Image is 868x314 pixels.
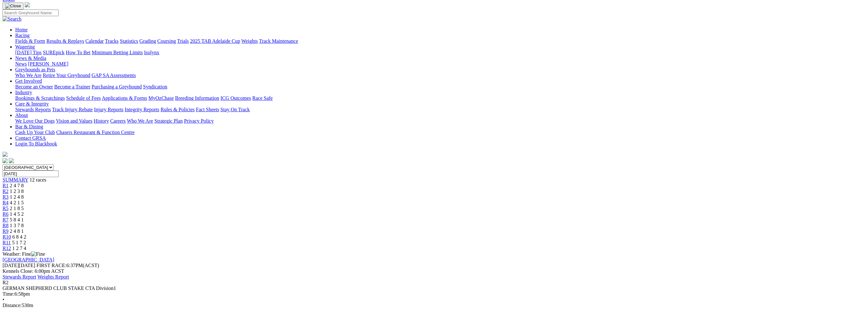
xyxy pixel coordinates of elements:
[15,118,865,124] div: About
[157,38,176,44] a: Coursing
[3,246,11,251] a: R12
[3,291,865,297] div: 6:58pm
[140,38,156,44] a: Grading
[184,118,214,124] a: Privacy Policy
[94,118,109,124] a: History
[102,95,147,101] a: Applications & Forms
[15,84,53,89] a: Become an Owner
[36,263,66,268] span: FIRST RACE:
[12,234,26,240] span: 6 8 4 2
[15,101,49,106] a: Care & Integrity
[15,50,865,55] div: Wagering
[3,280,9,285] span: R2
[110,118,126,124] a: Careers
[43,73,90,78] a: Retire Your Greyhound
[252,95,272,101] a: Race Safe
[28,61,68,67] a: [PERSON_NAME]
[259,38,298,44] a: Track Maintenance
[3,10,59,16] input: Search
[3,217,9,222] a: R7
[15,95,865,101] div: Industry
[15,73,42,78] a: Who We Are
[15,107,865,112] div: Care & Integrity
[3,303,865,308] div: 530m
[10,228,24,234] span: 2 4 8 1
[85,38,104,44] a: Calendar
[52,107,93,112] a: Track Injury Rebate
[12,240,26,245] span: 5 1 7 2
[15,90,32,95] a: Industry
[10,183,24,188] span: 2 4 7 8
[15,61,27,67] a: News
[15,55,46,61] a: News & Media
[15,130,55,135] a: Cash Up Your Club
[3,268,865,274] div: Kennels Close: 6:00pm ACST
[15,67,55,72] a: Greyhounds as Pets
[3,291,15,297] span: Time:
[105,38,119,44] a: Tracks
[3,152,8,157] img: logo-grsa-white.png
[10,211,24,217] span: 1 4 5 2
[15,135,46,141] a: Contact GRSA
[15,38,45,44] a: Fields & Form
[15,61,865,67] div: News & Media
[56,118,92,124] a: Vision and Values
[3,240,11,245] a: R11
[15,78,42,84] a: Get Involved
[3,189,9,194] span: R2
[154,118,183,124] a: Strategic Plan
[127,118,153,124] a: Who We Are
[3,206,9,211] span: R5
[3,16,22,22] img: Search
[29,177,46,183] span: 12 races
[3,194,9,200] a: R3
[3,183,9,188] a: R1
[3,263,19,268] span: [DATE]
[15,107,51,112] a: Stewards Reports
[3,251,45,257] span: Weather: Fine
[3,257,54,262] a: [GEOGRAPHIC_DATA]
[9,158,14,163] img: twitter.svg
[54,84,90,89] a: Become a Trainer
[220,95,251,101] a: ICG Outcomes
[3,263,35,268] span: [DATE]
[3,170,59,177] input: Select date
[15,95,65,101] a: Bookings & Scratchings
[15,73,865,78] div: Greyhounds as Pets
[10,206,24,211] span: 2 1 8 5
[66,95,101,101] a: Schedule of Fees
[10,194,24,200] span: 1 2 4 8
[3,200,9,205] a: R4
[10,217,24,222] span: 5 8 4 1
[177,38,189,44] a: Trials
[37,274,69,279] a: Weights Report
[66,50,91,55] a: How To Bet
[3,223,9,228] a: R8
[241,38,258,44] a: Weights
[46,38,84,44] a: Results & Replays
[148,95,174,101] a: MyOzChase
[125,107,159,112] a: Integrity Reports
[196,107,219,112] a: Fact Sheets
[3,297,4,302] span: •
[25,2,30,7] img: logo-grsa-white.png
[92,73,136,78] a: GAP SA Assessments
[5,3,21,9] img: Close
[120,38,138,44] a: Statistics
[220,107,250,112] a: Stay On Track
[3,228,9,234] a: R9
[3,3,23,10] button: Toggle navigation
[15,50,42,55] a: [DATE] Tips
[15,118,55,124] a: We Love Our Dogs
[3,211,9,217] a: R6
[10,189,24,194] span: 1 2 3 8
[94,107,123,112] a: Injury Reports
